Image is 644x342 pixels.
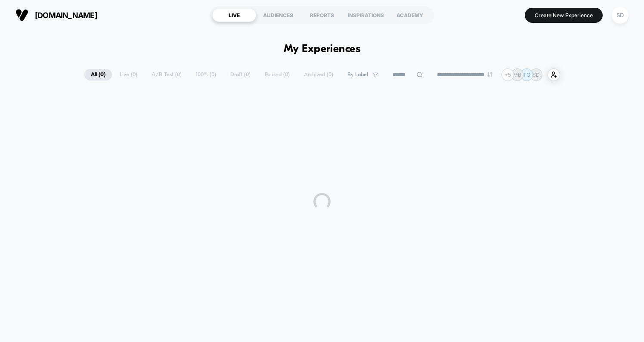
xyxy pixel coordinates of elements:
[388,8,432,22] div: ACADEMY
[84,69,112,81] span: All ( 0 )
[300,8,344,22] div: REPORTS
[212,8,256,22] div: LIVE
[525,8,603,23] button: Create New Experience
[347,72,368,78] span: By Label
[13,8,100,22] button: [DOMAIN_NAME]
[609,6,631,24] button: SD
[35,11,97,20] span: [DOMAIN_NAME]
[523,72,530,78] p: TG
[256,8,300,22] div: AUDIENCES
[344,8,388,22] div: INSPIRATIONS
[15,9,28,22] img: Visually logo
[487,72,492,77] img: end
[284,43,361,56] h1: My Experiences
[502,68,514,81] div: + 5
[513,72,521,78] p: MB
[533,72,540,78] p: SD
[612,7,629,24] div: SD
